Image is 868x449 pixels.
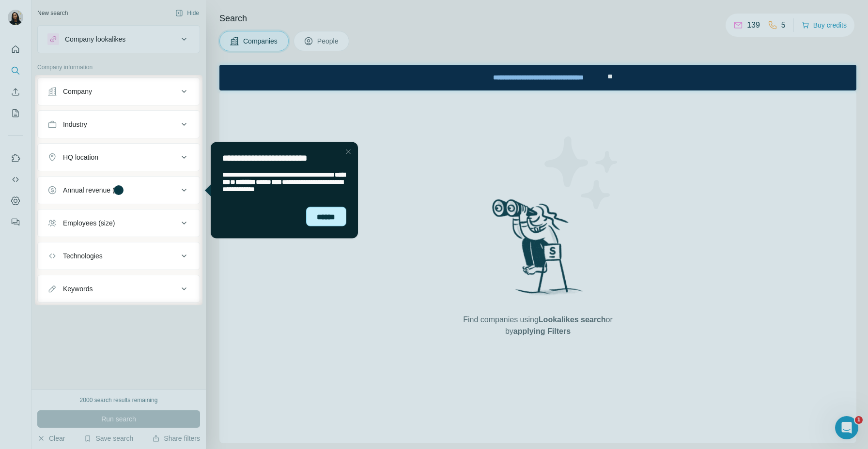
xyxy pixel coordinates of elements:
[63,218,115,228] div: Employees (size)
[63,185,121,195] div: Annual revenue ($)
[63,284,93,294] div: Keywords
[38,113,200,136] button: Industry
[63,87,92,96] div: Company
[202,140,360,240] iframe: Tooltip
[38,179,200,202] button: Annual revenue ($)
[38,244,200,268] button: Technologies
[38,277,200,300] button: Keywords
[63,152,98,162] div: HQ location
[38,80,200,103] button: Company
[38,211,200,235] button: Employees (size)
[250,2,387,23] div: Upgrade plan for full access to Surfe
[38,146,200,169] button: HQ location
[63,120,87,129] div: Industry
[63,251,103,261] div: Technologies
